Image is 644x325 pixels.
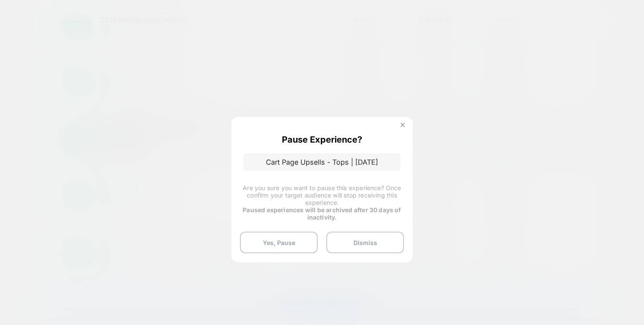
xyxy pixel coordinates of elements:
[326,232,404,253] button: Dismiss
[282,134,362,145] p: Pause Experience?
[401,123,405,127] img: close
[243,184,401,206] span: Are you sure you want to pause this experience? Once confirm your target audience will stop recei...
[240,232,318,253] button: Yes, Pause
[243,206,401,221] strong: Paused experiences will be archived after 30 days of inactivity.
[243,153,401,171] p: Cart Page Upsells - Tops | [DATE]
